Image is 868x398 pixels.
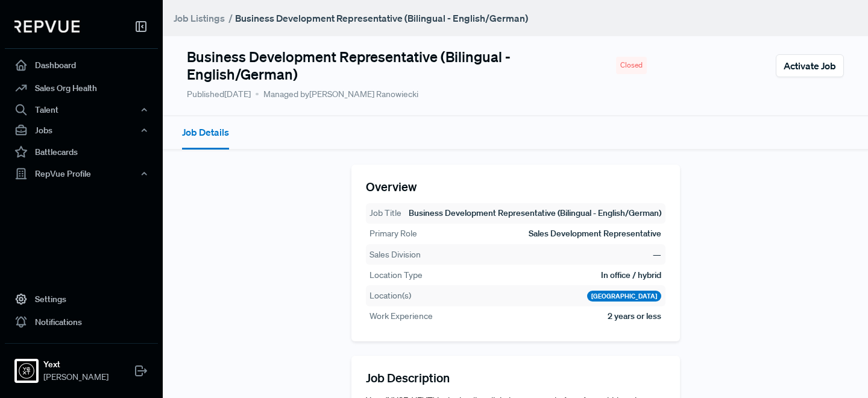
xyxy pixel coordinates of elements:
td: In office / hybrid [600,268,662,282]
span: / [228,12,233,24]
button: Activate Job [776,54,844,77]
h5: Overview [366,179,665,194]
span: Closed [620,60,643,71]
div: [GEOGRAPHIC_DATA] [587,291,661,302]
a: Job Listings [174,11,225,25]
th: Primary Role [369,227,418,241]
td: — [652,248,662,262]
th: Location Type [369,268,423,282]
span: Activate Job [784,58,836,73]
a: Dashboard [5,54,158,77]
span: [PERSON_NAME] [43,371,108,384]
th: Work Experience [369,309,433,323]
button: Jobs [5,120,158,141]
strong: Business Development Representative (Bilingual - English/German) [235,12,528,24]
img: Yext [17,361,36,381]
a: Battlecards [5,141,158,163]
h5: Job Description [366,370,665,385]
strong: Yext [43,358,108,371]
button: Talent [5,99,158,120]
button: RepVue Profile [5,163,158,184]
img: RepVue [14,21,80,33]
a: YextYext[PERSON_NAME] [5,343,158,388]
td: Business Development Representative (Bilingual - English/German) [408,206,662,220]
th: Sales Division [369,248,421,262]
td: Sales Development Representative [528,227,662,241]
a: Notifications [5,311,158,333]
a: Settings [5,288,158,311]
th: Job Title [369,206,402,220]
th: Location(s) [369,289,412,303]
td: 2 years or less [607,309,662,323]
p: Published [DATE] [187,88,251,101]
a: Sales Org Health [5,77,158,99]
span: Managed by [PERSON_NAME] Ranowiecki [256,88,418,101]
h4: Business Development Representative (Bilingual - English/German) [187,48,611,83]
button: Job Details [182,116,229,150]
